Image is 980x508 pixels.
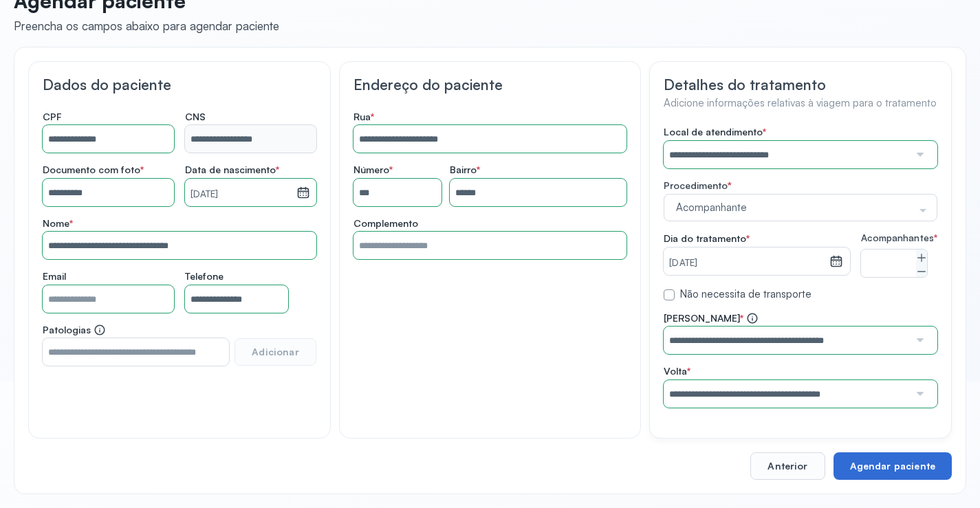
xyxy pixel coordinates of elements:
[43,76,316,93] h3: Dados do paciente
[185,270,224,283] span: Telefone
[861,232,937,244] span: Acompanhantes
[450,164,480,176] span: Bairro
[664,365,690,377] span: Volta
[43,324,106,336] span: Patologias
[235,338,316,366] button: Adicionar
[185,164,279,176] span: Data de nascimento
[669,256,824,270] small: [DATE]
[190,188,291,201] small: [DATE]
[43,217,73,230] span: Nome
[750,452,825,480] button: Anterior
[353,164,393,176] span: Número
[353,111,374,123] span: Rua
[14,19,279,33] div: Preencha os campos abaixo para agendar paciente
[353,76,627,93] h3: Endereço do paciente
[664,76,937,93] h3: Detalhes do tratamento
[43,164,144,176] span: Documento com foto
[673,201,915,214] span: Acompanhante
[664,312,759,324] span: [PERSON_NAME]
[43,270,66,283] span: Email
[353,217,418,230] span: Complemento
[185,111,206,123] span: CNS
[680,288,812,301] label: Não necessita de transporte
[834,452,952,480] button: Agendar paciente
[664,179,728,191] span: Procedimento
[664,126,766,138] span: Local de atendimento
[664,232,750,245] span: Dia do tratamento
[664,97,937,110] h4: Adicione informações relativas à viagem para o tratamento
[43,111,62,123] span: CPF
